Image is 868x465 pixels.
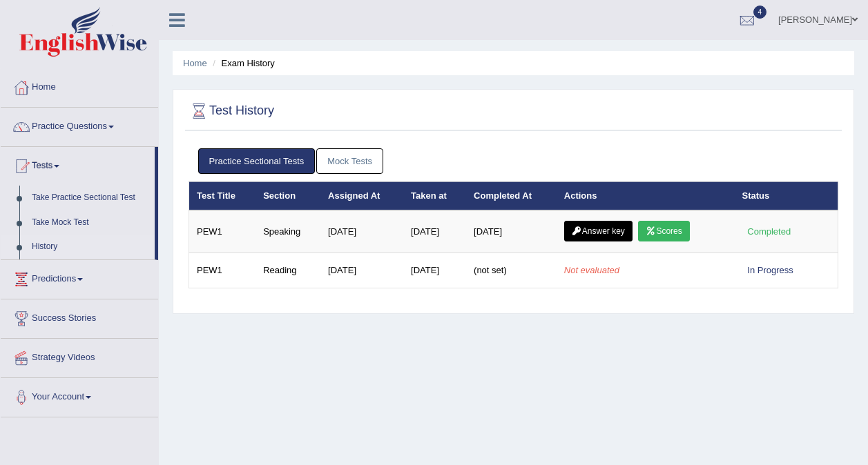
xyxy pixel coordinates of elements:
[189,101,274,121] h2: Test History
[1,147,155,181] a: Tests
[209,57,275,70] li: Exam History
[1,339,158,373] a: Strategy Videos
[26,186,155,210] a: Take Practice Sectional Test
[255,253,320,288] td: Reading
[1,68,158,103] a: Home
[189,253,256,288] td: PEW1
[557,181,735,210] th: Actions
[189,210,256,253] td: PEW1
[1,260,158,295] a: Predictions
[316,148,383,174] a: Mock Tests
[564,265,619,275] em: Not evaluated
[1,378,158,413] a: Your Account
[753,6,767,19] span: 4
[255,210,320,253] td: Speaking
[735,181,838,210] th: Status
[189,181,256,210] th: Test Title
[320,181,403,210] th: Assigned At
[183,58,207,68] a: Home
[1,108,158,142] a: Practice Questions
[466,210,557,253] td: [DATE]
[403,253,466,288] td: [DATE]
[466,181,557,210] th: Completed At
[198,148,316,174] a: Practice Sectional Tests
[403,181,466,210] th: Taken at
[320,210,403,253] td: [DATE]
[26,235,155,259] a: History
[564,221,633,241] a: Answer key
[474,265,507,275] span: (not set)
[742,224,796,239] div: Completed
[742,263,799,277] div: In Progress
[1,299,158,334] a: Success Stories
[403,210,466,253] td: [DATE]
[320,253,403,288] td: [DATE]
[255,181,320,210] th: Section
[26,210,155,235] a: Take Mock Test
[638,221,689,241] a: Scores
